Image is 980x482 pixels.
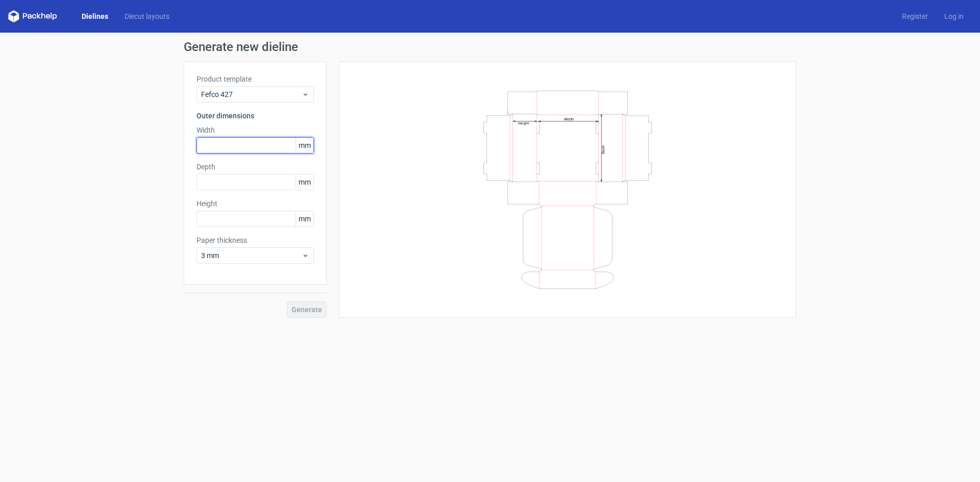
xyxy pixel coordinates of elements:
[296,211,313,226] span: mm
[197,198,314,209] label: Height
[518,121,529,125] text: Height
[73,11,116,21] a: Dielines
[564,116,574,121] text: Width
[197,162,314,172] label: Depth
[197,235,314,245] label: Paper thickness
[201,89,302,99] span: Fefco 427
[197,125,314,135] label: Width
[296,138,313,153] span: mm
[601,144,605,154] text: Depth
[116,11,178,21] a: Diecut layouts
[894,11,936,21] a: Register
[936,11,972,21] a: Log in
[296,174,313,190] span: mm
[197,74,314,84] label: Product template
[184,41,796,53] h1: Generate new dieline
[201,250,302,261] span: 3 mm
[197,111,314,121] h3: Outer dimensions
